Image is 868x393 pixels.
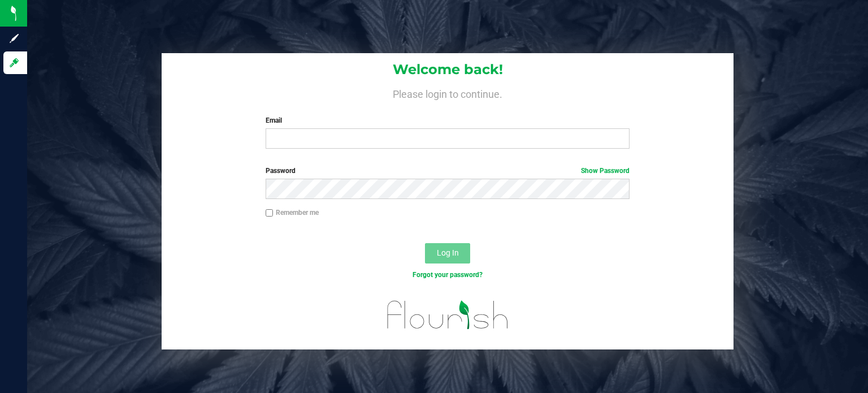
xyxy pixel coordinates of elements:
[162,86,734,100] h4: Please login to continue.
[376,292,519,338] img: flourish_logo.svg
[425,243,470,264] button: Log In
[266,209,274,217] input: Remember me
[8,33,20,44] inline-svg: Sign up
[266,167,296,175] span: Password
[266,208,319,218] label: Remember me
[437,248,459,257] span: Log In
[8,57,20,68] inline-svg: Log in
[581,167,630,175] a: Show Password
[266,115,630,126] label: Email
[162,62,734,77] h1: Welcome back!
[413,271,483,279] a: Forgot your password?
